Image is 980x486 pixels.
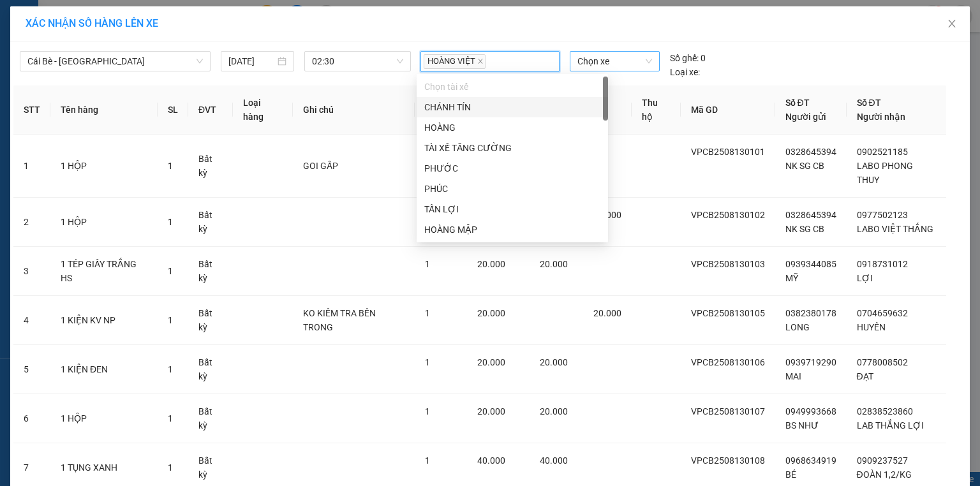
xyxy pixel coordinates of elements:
span: Số ĐT [785,98,810,108]
span: Người nhận [857,112,905,122]
div: TẤN LỢI [417,199,608,219]
td: Bất kỳ [188,135,234,198]
span: 20.000 [477,357,505,367]
th: Mã GD [681,85,775,135]
div: Chọn tài xế [417,77,608,97]
span: 1 [168,315,173,325]
span: LONG [785,322,810,332]
span: close [947,18,957,29]
span: 20.000 [477,308,505,318]
span: XÁC NHẬN SỐ HÀNG LÊN XE [26,17,158,29]
div: PHÚC [417,179,608,199]
span: 20.000 [540,406,568,416]
div: PHƯỚC [424,161,600,175]
span: 0382380178 [785,308,836,318]
span: Nhận: [109,12,140,26]
span: 0939344085 [785,259,836,269]
span: Gửi: [11,12,31,26]
div: TẤN LỢI [424,202,600,216]
span: LAB THẮNG LỢI [857,420,924,431]
span: GOI GẤP [303,161,338,171]
div: HOÀNG MẬP [417,219,608,240]
span: LỢI [857,273,873,283]
th: STT [13,85,50,135]
span: MỸ [785,273,798,283]
td: 6 [13,394,50,443]
span: 0902521185 [857,147,908,157]
span: 0778008502 [857,357,908,367]
div: VP Cái Bè [11,11,100,26]
div: NGỌC [109,41,239,57]
span: LABO VIỆT THẮNG [857,224,933,234]
td: 1 [13,135,50,198]
span: KO KIÊM TRA BÊN TRONG [303,308,376,332]
span: 1 [425,308,430,318]
td: Bất kỳ [188,296,234,345]
span: Chưa : [107,85,137,99]
span: HUYÊN [857,322,886,332]
span: 02838523860 [857,406,913,416]
span: 1 [168,161,173,171]
div: 0789345633 [11,41,100,59]
td: 3 [13,247,50,296]
span: 40.000 [477,455,505,466]
td: 1 HỘP [50,394,158,443]
div: HOÀNG [417,117,608,138]
div: TÀI XẾ TĂNG CƯỜNG [417,138,608,158]
span: 20.000 [540,357,568,367]
span: MAI [785,371,801,381]
span: Số ghế: [670,51,699,65]
span: Loại xe: [670,65,700,79]
span: ĐOÀN 1,2/KG [857,469,912,480]
span: Cái Bè - Sài Gòn [27,52,203,71]
span: VPCB2508130107 [691,406,765,416]
span: 0909237527 [857,455,908,466]
div: TÂM [11,26,100,41]
span: 1 [168,266,173,276]
span: Người gửi [785,112,826,122]
span: 1 [425,259,430,269]
div: PHÚC [424,182,600,196]
th: Tổng SL [415,85,467,135]
span: LABO PHONG THUY [857,161,913,185]
td: 4 [13,296,50,345]
span: Chọn xe [577,52,651,71]
span: 1 [425,357,430,367]
span: 0968634919 [785,455,836,466]
span: 1 [168,413,173,423]
input: 14/08/2025 [228,54,275,68]
span: 0939719290 [785,357,836,367]
span: 0949993668 [785,406,836,416]
th: Loại hàng [233,85,293,135]
th: Tên hàng [50,85,158,135]
span: 20.000 [540,259,568,269]
span: VPCB2508130102 [691,210,765,220]
span: 0977502123 [857,210,908,220]
td: Bất kỳ [188,394,234,443]
span: 20.000 [477,406,505,416]
span: 20.000 [593,308,621,318]
div: 0 [670,51,706,65]
span: BÉ [785,469,796,480]
span: VPCB2508130106 [691,357,765,367]
span: ĐẠT [857,371,873,381]
div: HOÀNG [424,121,600,135]
span: 1 [168,364,173,374]
span: VPCB2508130105 [691,308,765,318]
th: Ghi chú [293,85,415,135]
span: 1 [168,217,173,227]
th: Thu hộ [632,85,680,135]
span: Số ĐT [857,98,881,108]
td: 2 [13,198,50,247]
span: 0328645394 [785,210,836,220]
button: Close [934,6,970,42]
span: NK SG CB [785,161,824,171]
td: 5 [13,345,50,394]
td: Bất kỳ [188,247,234,296]
div: CHÁNH TÍN [417,97,608,117]
span: 0704659632 [857,308,908,318]
div: 0902940804 [109,57,239,75]
span: VPCB2508130101 [691,147,765,157]
td: Bất kỳ [188,198,234,247]
td: 1 KIỆN ĐEN [50,345,158,394]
